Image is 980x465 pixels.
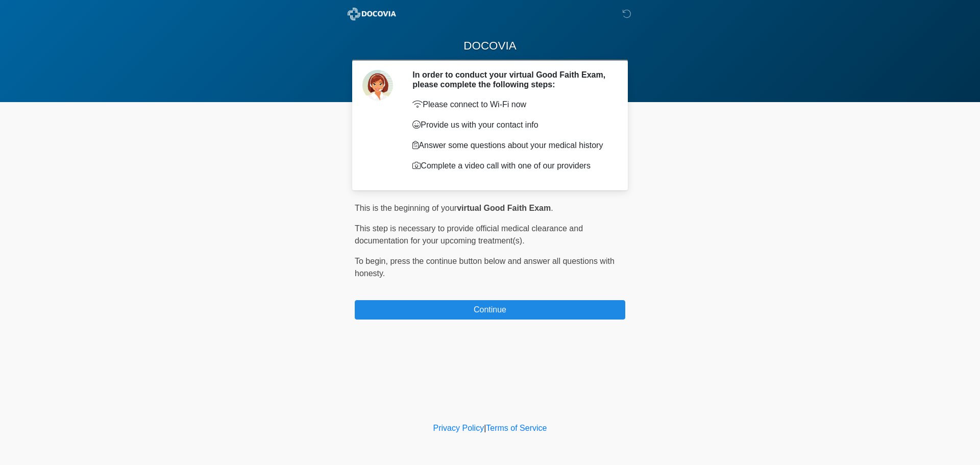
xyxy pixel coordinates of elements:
[412,70,610,89] h2: In order to conduct your virtual Good Faith Exam, please complete the following steps:
[412,160,610,172] p: Complete a video call with one of our providers
[412,139,610,152] p: Answer some questions about your medical history
[355,224,583,245] span: This step is necessary to provide official medical clearance and documentation for your upcoming ...
[433,424,484,432] a: Privacy Policy
[355,300,625,320] button: Continue
[355,204,457,212] span: This is the beginning of your
[486,424,547,432] a: Terms of Service
[551,204,553,212] span: .
[345,8,399,20] img: ABC Med Spa- GFEase Logo
[347,37,633,56] h1: DOCOVIA
[457,204,551,212] strong: virtual Good Faith Exam
[355,257,615,278] span: press the continue button below and answer all questions with honesty.
[484,424,486,432] a: |
[412,119,610,131] p: Provide us with your contact info
[362,70,393,101] img: Agent Avatar
[412,99,610,111] p: Please connect to Wi-Fi now
[355,257,390,265] span: To begin,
